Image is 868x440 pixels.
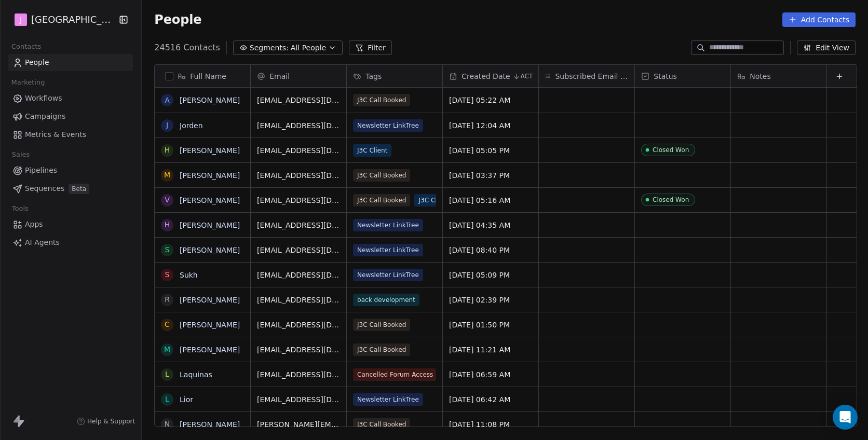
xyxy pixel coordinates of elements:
[180,321,240,329] a: [PERSON_NAME]
[31,13,116,26] span: [GEOGRAPHIC_DATA]
[257,394,340,405] span: [EMAIL_ADDRESS][DOMAIN_NAME]
[180,171,240,180] a: [PERSON_NAME]
[8,54,133,71] a: People
[449,270,532,280] span: [DATE] 05:09 PM
[164,170,170,181] div: M
[449,345,532,355] span: [DATE] 11:21 AM
[180,196,240,204] a: [PERSON_NAME]
[449,295,532,305] span: [DATE] 02:39 PM
[250,43,289,53] span: Segments:
[165,419,170,430] div: N
[653,146,689,154] div: Closed Won
[154,12,201,27] span: People
[180,370,212,379] a: Laquinas
[353,294,419,306] span: back development
[165,269,170,280] div: S
[555,71,628,81] span: Subscribed Email Categories
[539,65,634,87] div: Subscribed Email Categories
[257,220,340,230] span: [EMAIL_ADDRESS][DOMAIN_NAME]
[443,65,538,87] div: Created DateACT
[353,269,423,281] span: Newsletter LinkTree
[353,194,410,207] span: J3C Call Booked
[349,40,392,55] button: Filter
[180,246,240,254] a: [PERSON_NAME]
[8,162,133,179] a: Pipelines
[257,320,340,330] span: [EMAIL_ADDRESS][DOMAIN_NAME]
[449,220,532,230] span: [DATE] 04:35 AM
[251,65,346,87] div: Email
[87,417,135,425] span: Help & Support
[635,65,730,87] div: Status
[353,319,410,331] span: J3C Call Booked
[180,221,240,229] a: [PERSON_NAME]
[257,295,340,305] span: [EMAIL_ADDRESS][DOMAIN_NAME]
[166,120,168,131] div: J
[353,169,410,182] span: J3C Call Booked
[353,219,423,231] span: Newsletter LinkTree
[7,201,33,216] span: Tools
[653,196,689,203] div: Closed Won
[365,71,382,81] span: Tags
[165,319,170,330] div: C
[25,93,62,104] span: Workflows
[257,245,340,255] span: [EMAIL_ADDRESS][DOMAIN_NAME]
[257,120,340,131] span: [EMAIL_ADDRESS][DOMAIN_NAME]
[180,146,240,155] a: [PERSON_NAME]
[347,65,442,87] div: Tags
[155,65,250,87] div: Full Name
[353,119,423,132] span: Newsletter LinkTree
[797,40,856,55] button: Edit View
[353,94,410,106] span: J3C Call Booked
[155,88,251,427] div: grid
[291,43,326,53] span: All People
[449,195,532,205] span: [DATE] 05:16 AM
[449,419,532,430] span: [DATE] 11:08 PM
[750,71,770,81] span: Notes
[257,170,340,181] span: [EMAIL_ADDRESS][DOMAIN_NAME]
[7,147,34,162] span: Sales
[180,346,240,354] a: [PERSON_NAME]
[20,15,22,25] span: J
[269,71,290,81] span: Email
[190,71,226,81] span: Full Name
[25,237,60,248] span: AI Agents
[8,90,133,107] a: Workflows
[353,393,423,406] span: Newsletter LinkTree
[449,145,532,156] span: [DATE] 05:05 PM
[353,144,391,157] span: J3C Client
[449,170,532,181] span: [DATE] 03:37 PM
[833,405,858,430] div: Open Intercom Messenger
[12,11,112,29] button: J[GEOGRAPHIC_DATA]
[8,234,133,251] a: AI Agents
[25,183,64,194] span: Sequences
[257,145,340,156] span: [EMAIL_ADDRESS][DOMAIN_NAME]
[154,42,220,54] span: 24516 Contacts
[180,420,240,429] a: [PERSON_NAME]
[257,195,340,205] span: [EMAIL_ADDRESS][DOMAIN_NAME]
[8,216,133,233] a: Apps
[25,165,57,176] span: Pipelines
[180,296,240,304] a: [PERSON_NAME]
[180,395,193,404] a: Lior
[449,394,532,405] span: [DATE] 06:42 AM
[180,271,198,279] a: Sukh
[449,120,532,131] span: [DATE] 12:04 AM
[654,71,677,81] span: Status
[449,95,532,105] span: [DATE] 05:22 AM
[353,368,436,381] span: Cancelled Forum Access
[415,194,453,207] span: J3C Client
[449,369,532,380] span: [DATE] 06:59 AM
[449,320,532,330] span: [DATE] 01:50 PM
[8,180,133,197] a: SequencesBeta
[8,126,133,143] a: Metrics & Events
[7,75,49,90] span: Marketing
[7,39,46,54] span: Contacts
[257,369,340,380] span: [EMAIL_ADDRESS][DOMAIN_NAME]
[257,345,340,355] span: [EMAIL_ADDRESS][DOMAIN_NAME]
[353,343,410,356] span: J3C Call Booked
[164,344,170,355] div: M
[462,71,510,81] span: Created Date
[25,111,65,122] span: Campaigns
[165,95,170,106] div: A
[449,245,532,255] span: [DATE] 08:40 PM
